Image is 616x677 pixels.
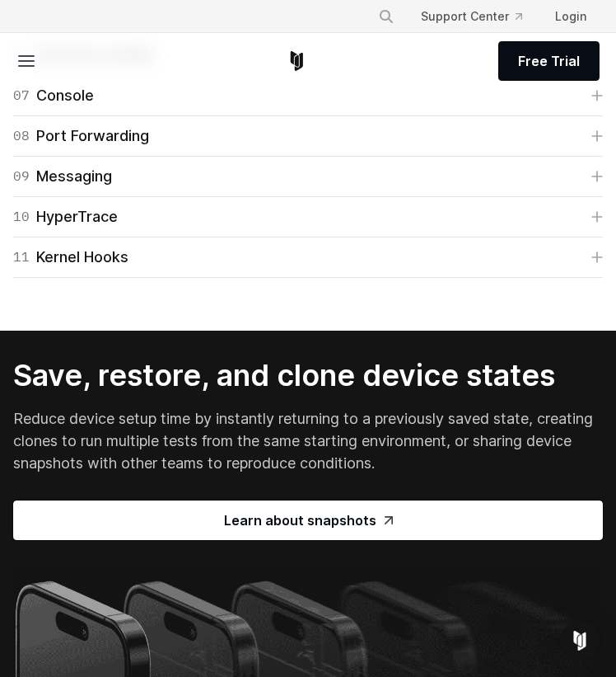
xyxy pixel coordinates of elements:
[13,407,603,474] p: Reduce device setup time by instantly returning to a previously saved state, creating clones to r...
[542,2,600,31] a: Login
[13,246,603,269] a: 11Kernel Hooks
[13,125,149,148] div: Port Forwarding
[365,2,600,31] div: Navigation Menu
[13,125,30,148] span: 08
[518,51,580,71] span: Free Trial
[13,84,603,107] a: 07Console
[13,205,603,228] a: 10HyperTrace
[13,165,603,188] a: 09Messaging
[408,2,535,31] a: Support Center
[498,41,600,81] a: Free Trial
[13,165,112,188] div: Messaging
[13,165,30,188] span: 09
[13,84,30,107] span: 07
[287,51,307,71] a: Corellium Home
[13,205,118,228] div: HyperTrace
[13,246,128,269] div: Kernel Hooks
[13,357,603,394] h2: Save, restore, and clone device states
[33,510,583,530] span: Learn about snapshots
[371,2,401,31] button: Search
[13,205,30,228] span: 10
[13,246,30,269] span: 11
[13,84,94,107] div: Console
[13,125,603,148] a: 08Port Forwarding
[560,621,600,661] div: Open Intercom Messenger
[13,501,603,540] a: Learn about snapshots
